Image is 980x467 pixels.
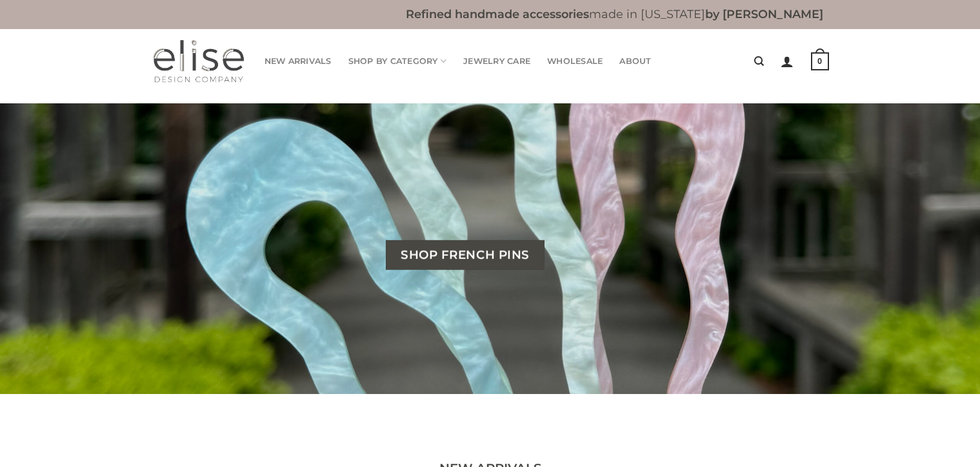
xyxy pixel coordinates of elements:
[152,39,245,84] img: Elise Design Company
[811,52,829,70] strong: 0
[348,48,447,74] a: Shop By Category
[463,48,530,74] a: Jewelry Care
[386,240,545,270] a: Shop French Pins
[547,48,603,74] a: Wholesale
[406,7,589,21] b: Refined handmade accessories
[811,43,829,79] a: 0
[705,7,823,21] b: by [PERSON_NAME]
[265,48,332,74] a: New Arrivals
[406,7,823,21] b: made in [US_STATE]
[401,245,530,264] span: Shop French Pins
[754,49,764,74] a: Search
[619,48,651,74] a: About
